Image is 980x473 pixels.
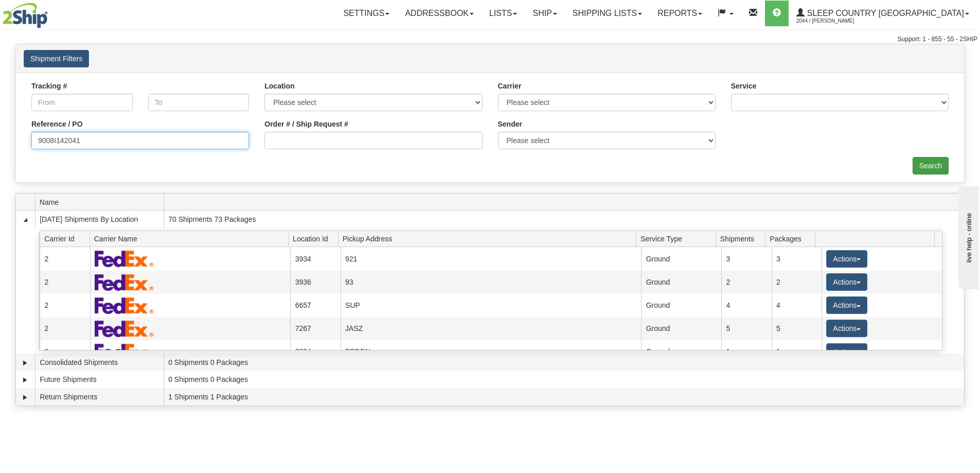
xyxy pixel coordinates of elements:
[772,247,822,270] td: 3
[40,194,164,210] span: Name
[565,1,650,26] a: Shipping lists
[290,247,340,270] td: 3934
[95,297,154,314] img: FedEx Express®
[650,1,710,26] a: Reports
[826,320,867,337] button: Actions
[772,340,822,363] td: 1
[482,1,525,26] a: Lists
[31,81,67,91] label: Tracking #
[35,211,164,228] td: [DATE] Shipments By Location
[95,343,154,360] img: FedEx Express®
[95,320,154,337] img: FedEx Express®
[40,271,90,294] td: 2
[40,294,90,317] td: 2
[164,211,964,228] td: 70 Shipments 73 Packages
[293,231,338,247] span: Location Id
[341,294,642,317] td: SUP
[290,271,340,294] td: 3936
[40,340,90,363] td: 2
[641,340,721,363] td: Ground
[95,274,154,291] img: FedEx Express®
[290,294,340,317] td: 6657
[20,215,30,225] a: Collapse
[95,250,154,267] img: FedEx Express®
[341,317,642,340] td: JASZ
[498,81,522,91] label: Carrier
[94,231,289,247] span: Carrier Name
[796,16,874,26] span: 2044 / [PERSON_NAME]
[341,340,642,363] td: BEDDN
[20,358,30,368] a: Expand
[341,271,642,294] td: 93
[721,340,771,363] td: 1
[805,9,964,17] span: Sleep Country [GEOGRAPHIC_DATA]
[721,247,771,270] td: 3
[3,35,977,44] div: Support: 1 - 855 - 55 - 2SHIP
[772,271,822,294] td: 2
[826,296,867,314] button: Actions
[720,231,765,247] span: Shipments
[498,119,522,129] label: Sender
[826,273,867,291] button: Actions
[721,317,771,340] td: 5
[772,317,822,340] td: 5
[290,340,340,363] td: 7634
[956,184,979,289] iframe: chat widget
[164,388,964,406] td: 1 Shipments 1 Packages
[641,317,721,340] td: Ground
[343,231,636,247] span: Pickup Address
[264,81,294,91] label: Location
[40,247,90,270] td: 2
[721,294,771,317] td: 4
[35,388,164,406] td: Return Shipments
[31,94,133,111] input: From
[35,354,164,371] td: Consolidated Shipments
[789,1,977,26] a: Sleep Country [GEOGRAPHIC_DATA] 2044 / [PERSON_NAME]
[731,81,757,91] label: Service
[44,231,90,247] span: Carrier Id
[913,157,949,174] input: Search
[721,271,771,294] td: 2
[40,317,90,340] td: 2
[397,1,482,26] a: Addressbook
[525,1,564,26] a: Ship
[148,94,250,111] input: To
[826,343,867,361] button: Actions
[164,354,964,371] td: 0 Shipments 0 Packages
[164,371,964,389] td: 0 Shipments 0 Packages
[264,119,348,129] label: Order # / Ship Request #
[641,294,721,317] td: Ground
[35,371,164,389] td: Future Shipments
[772,294,822,317] td: 4
[3,3,48,28] img: logo2044.jpg
[826,250,867,268] button: Actions
[640,231,716,247] span: Service Type
[641,247,721,270] td: Ground
[8,9,95,16] div: live help - online
[341,247,642,270] td: 921
[290,317,340,340] td: 7267
[641,271,721,294] td: Ground
[770,231,815,247] span: Packages
[31,119,83,129] label: Reference / PO
[24,50,89,67] button: Shipment Filters
[20,392,30,402] a: Expand
[335,1,397,26] a: Settings
[20,375,30,385] a: Expand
